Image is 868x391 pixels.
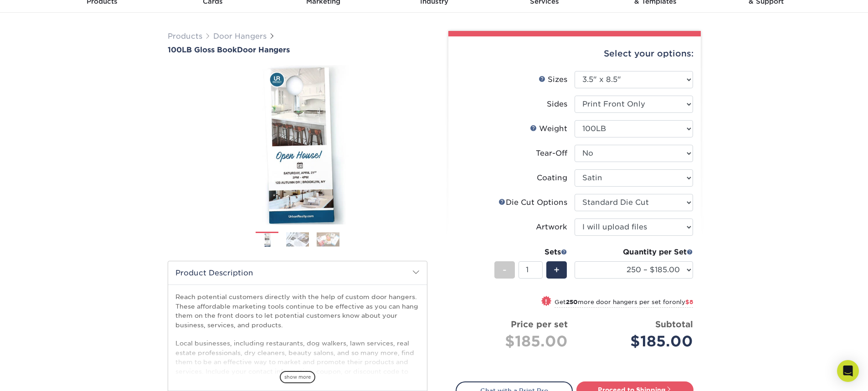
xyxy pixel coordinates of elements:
[536,148,567,159] div: Tear-Off
[2,363,77,388] iframe: Google Customer Reviews
[463,330,568,352] div: $185.00
[555,299,693,308] small: Get more door hangers per set for
[168,46,427,54] h1: Door Hangers
[286,232,309,246] img: Door Hangers 02
[511,319,568,329] strong: Price per set
[494,247,567,258] div: Sets
[168,46,427,54] a: 100LB Gloss BookDoor Hangers
[213,32,267,41] a: Door Hangers
[256,232,278,248] img: Door Hangers 01
[539,74,567,85] div: Sizes
[317,232,339,246] img: Door Hangers 03
[498,197,567,208] div: Die Cut Options
[168,55,427,234] img: 100LB Gloss Book 01
[530,123,567,134] div: Weight
[837,360,859,382] div: Open Intercom Messenger
[503,263,507,277] span: -
[545,297,547,306] span: !
[655,319,693,329] strong: Subtotal
[566,299,578,305] strong: 250
[547,99,567,110] div: Sides
[554,263,560,277] span: +
[537,173,567,183] div: Coating
[581,330,693,352] div: $185.00
[280,371,315,383] span: show more
[168,261,427,284] h2: Product Description
[456,36,693,71] div: Select your options:
[168,46,237,54] span: 100LB Gloss Book
[575,247,693,258] div: Quantity per Set
[536,222,567,233] div: Artwork
[168,32,202,41] a: Products
[685,299,693,305] span: $8
[672,299,693,305] span: only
